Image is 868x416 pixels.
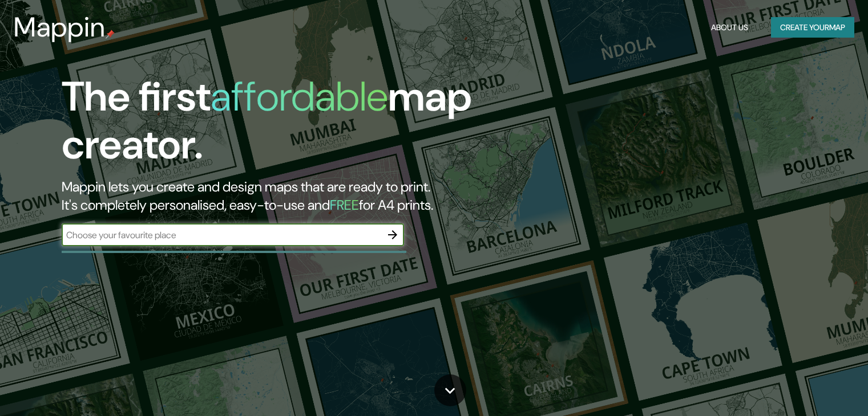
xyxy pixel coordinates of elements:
button: About Us [706,17,753,38]
h5: FREE [330,196,359,214]
h1: The first map creator. [62,73,496,178]
input: Choose your favourite place [62,229,381,242]
button: Create yourmap [771,17,854,38]
h2: Mappin lets you create and design maps that are ready to print. It's completely personalised, eas... [62,178,496,214]
h1: affordable [211,70,388,123]
iframe: Help widget launcher [766,372,855,403]
img: mappin-pin [106,30,115,39]
h3: Mappin [14,11,106,43]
